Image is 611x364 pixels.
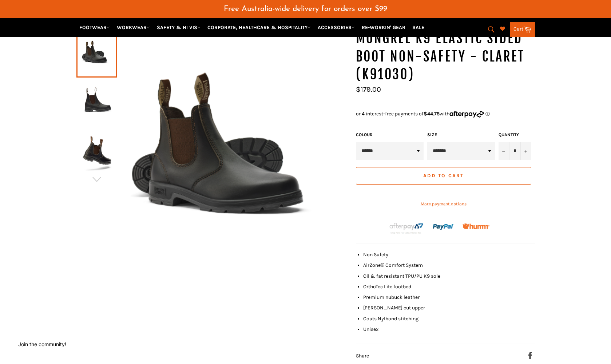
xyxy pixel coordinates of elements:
label: Quantity [499,132,531,138]
span: Add to Cart [423,173,464,179]
span: $179.00 [356,85,381,94]
span: Unisex [363,326,378,332]
img: Humm_core_logo_RGB-01_300x60px_small_195d8312-4386-4de7-b182-0ef9b6303a37.png [463,223,489,229]
label: COLOUR [356,132,424,138]
label: Size [427,132,495,138]
span: Share [356,353,369,359]
span: AirZone® Comfort System [363,262,423,268]
a: Cart [510,22,535,37]
span: Non Safety [363,252,388,258]
img: paypal.png [433,216,454,238]
img: Afterpay-Logo-on-dark-bg_large.png [389,222,424,234]
a: More payment options [356,201,531,207]
a: SALE [409,21,427,34]
button: Increase item quantity by one [520,142,531,160]
button: Add to Cart [356,167,531,185]
span: Oil & fat resistant TPU/PU K9 sole [363,273,440,279]
img: MONGREL K9 Elastic Sided Boot Non-Safety - Claret (K91030) - Workin' Gear [80,131,114,171]
span: Coats Nylbond stitching [363,316,418,322]
span: [PERSON_NAME] cut upper [363,305,425,311]
span: OrthoTec Lite footbed [363,284,411,290]
img: MONGREL K9 Elastic Sided Boot Non-Safety - Claret (K91030) - Workin' Gear [117,29,349,281]
button: Join the community! [18,341,66,347]
a: WORKWEAR [114,21,153,34]
h1: MONGREL K9 Elastic Sided Boot Non-Safety - Claret (K91030) [356,29,535,84]
span: Free Australia-wide delivery for orders over $99 [224,5,387,13]
a: FOOTWEAR [76,21,113,34]
a: RE-WORKIN' GEAR [359,21,408,34]
a: CORPORATE, HEALTHCARE & HOSPITALITY [205,21,314,34]
img: MONGREL K9 Elastic Sided Boot Non-Safety - Claret (K91030) - Workin' Gear [80,83,114,123]
a: ACCESSORIES [315,21,358,34]
button: Reduce item quantity by one [499,142,509,160]
span: Premium nubuck leather [363,294,420,300]
a: SAFETY & HI VIS [154,21,203,34]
